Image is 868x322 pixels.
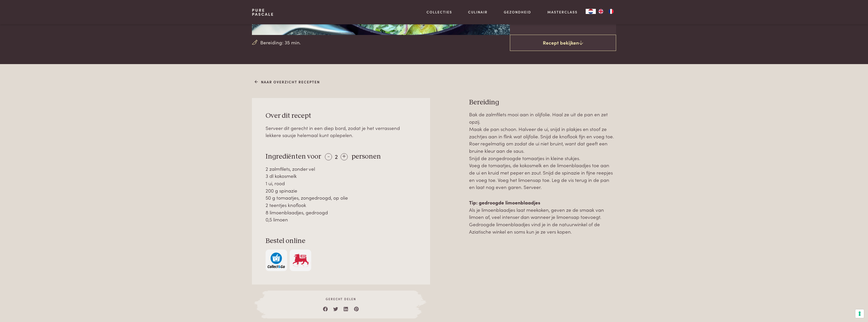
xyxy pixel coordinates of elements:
button: Uw voorkeuren voor toestemming voor trackingtechnologieën [855,309,864,318]
div: + [341,153,348,160]
strong: Tip: gedroogde limoenblaadjes [469,199,540,206]
img: c308188babc36a3a401bcb5cb7e020f4d5ab42f7cacd8327e500463a43eeb86c.svg [268,253,285,268]
div: 50 g tomaatjes, zongedroogd, op olie [266,194,417,201]
aside: Language selected: Nederlands [586,9,616,14]
span: Gerecht delen [268,297,414,301]
a: NL [586,9,596,14]
div: 8 limoenblaadjes, gedroogd [266,209,417,216]
p: Als je limoenblaadjes laat meekoken, geven ze de smaak van limoen af, veel intenser dan wanneer j... [469,199,616,235]
div: Language [586,9,596,14]
div: 2 teentjes knoflook [266,201,417,209]
h3: Bereiding [469,98,616,107]
ul: Language list [596,9,616,14]
a: FR [606,9,616,14]
h3: Bestel online [266,237,417,245]
div: 2 zalmfilets, zonder vel [266,165,417,173]
span: 2 [335,152,338,160]
a: Masterclass [547,9,578,15]
span: Ingrediënten voor [266,153,321,160]
h3: Over dit recept [266,111,417,120]
div: 3 dl kokosmelk [266,172,417,180]
a: Culinair [468,9,488,15]
a: PurePascale [252,8,274,16]
div: Serveer dit gerecht in een diep bord, zodat je het verrassend lekkere sausje helemaal kunt oplepe... [266,124,417,139]
span: personen [352,153,381,160]
div: - [325,153,332,160]
a: EN [596,9,606,14]
div: 1 ui, rood [266,180,417,187]
a: Naar overzicht recepten [255,79,320,85]
img: Delhaize [292,253,309,268]
div: 0,5 limoen [266,216,417,223]
a: Collecties [427,9,452,15]
a: Gezondheid [504,9,531,15]
span: Bereiding: 35 min. [260,39,301,46]
a: Recept bekijken [510,35,616,51]
div: 200 g spinazie [266,187,417,194]
p: Bak de zalmfilets mooi aan in olijfolie. Haal ze uit de pan en zet opzij. Maak de pan schoon. Hal... [469,111,616,191]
